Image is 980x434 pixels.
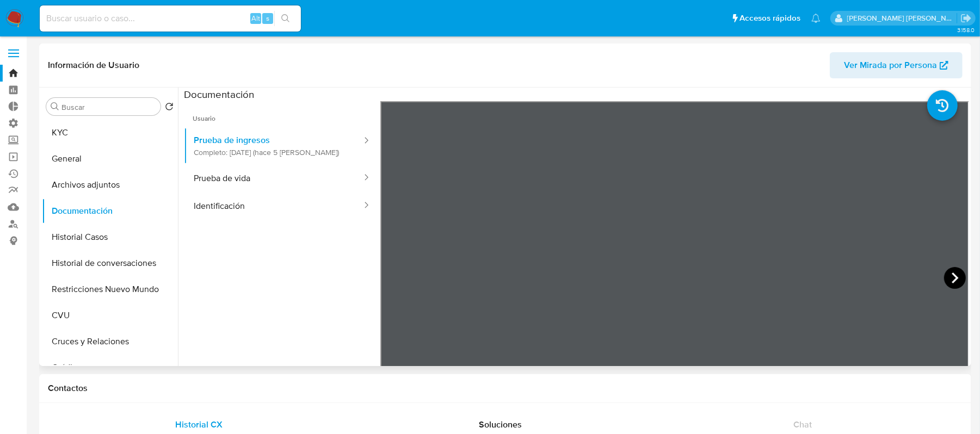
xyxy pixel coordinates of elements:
[42,302,178,328] button: CVU
[479,418,522,431] span: Soluciones
[48,60,139,71] h1: Información de Usuario
[266,13,269,23] span: s
[42,146,178,172] button: General
[51,102,59,111] button: Buscar
[42,250,178,276] button: Historial de conversaciones
[793,418,812,431] span: Chat
[274,11,297,26] button: search-icon
[175,418,223,431] span: Historial CX
[844,52,937,78] span: Ver Mirada por Persona
[42,328,178,355] button: Cruces y Relaciones
[960,13,972,24] a: Salir
[42,276,178,302] button: Restricciones Nuevo Mundo
[42,224,178,250] button: Historial Casos
[811,14,821,23] a: Notificaciones
[251,13,260,23] span: Alt
[830,52,963,78] button: Ver Mirada por Persona
[61,102,156,112] input: Buscar
[42,198,178,224] button: Documentación
[165,102,174,114] button: Volver al orden por defecto
[42,120,178,146] button: KYC
[739,13,800,24] span: Accesos rápidos
[48,383,963,394] h1: Contactos
[42,172,178,198] button: Archivos adjuntos
[847,13,957,23] p: emmanuel.vitiello@mercadolibre.com
[42,355,178,381] button: Créditos
[40,11,301,26] input: Buscar usuario o caso...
